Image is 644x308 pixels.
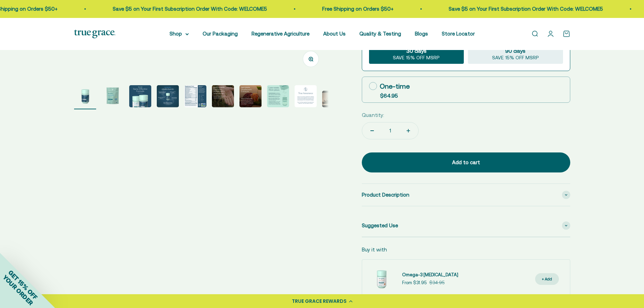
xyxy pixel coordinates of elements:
div: + Add [542,276,552,282]
button: Go to item 7 [239,85,262,109]
img: One Daily Men's Multivitamin [295,85,317,107]
button: Go to item 2 [102,85,124,109]
span: Product Description [362,191,409,199]
div: Add to cart [376,158,556,167]
span: GET 15% OFF [7,269,39,301]
button: Go to item 1 [74,85,96,109]
button: Add to cart [362,152,570,172]
span: Suggested Use [362,221,398,230]
summary: Suggested Use [362,215,570,237]
button: Go to item 4 [157,85,179,109]
compare-at-price: $34.95 [429,279,444,287]
a: Store Locator [442,31,475,37]
a: Our Packaging [203,31,238,37]
span: Omega-3 [MEDICAL_DATA] [402,272,458,277]
p: Save $5 on Your First Subscription Order With Code: WELCOME5 [112,5,266,13]
div: TRUE GRACE REWARDS [292,298,347,305]
img: One Daily Men's Multivitamin [267,85,289,107]
img: One Daily Men's Multivitamin [129,85,151,107]
summary: Shop [170,30,189,38]
img: One Daily Men's Multivitamin [212,85,234,107]
button: Go to item 8 [267,85,289,109]
button: + Add [535,273,559,285]
button: Go to item 5 [184,85,206,109]
button: Go to item 3 [129,85,151,109]
img: One Daily Men's Multivitamin [74,85,96,107]
button: Go to item 6 [212,85,234,109]
p: Save $5 on Your First Subscription Order With Code: WELCOME5 [448,5,602,13]
img: One Daily Men's Multivitamin [184,85,206,107]
button: Increase quantity [398,122,418,139]
span: YOUR ORDER [1,274,34,307]
img: One Daily Men's Multivitamin [239,85,262,107]
button: Decrease quantity [362,122,382,139]
sale-price: From $31.95 [402,279,427,287]
summary: Product Description [362,184,570,206]
a: Regenerative Agriculture [252,31,309,37]
a: Quality & Testing [359,31,401,37]
img: Omega-3 Fish Oil for Brain, Heart, and Immune Health* Sustainably sourced, wild-caught Alaskan fi... [368,265,395,293]
img: Daily Multivitamin for Immune Support, Energy, and Daily Balance* - Vitamin A, Vitamin D3, and Zi... [102,85,124,107]
a: About Us [323,31,346,37]
a: Free Shipping on Orders $50+ [321,6,393,12]
img: One Daily Men's Multivitamin [157,85,179,107]
button: Go to item 10 [322,91,344,109]
label: Quantity: [362,111,384,119]
a: Blogs [415,31,428,37]
button: Go to item 9 [295,85,317,109]
p: Buy it with [362,246,387,254]
a: Omega-3 [MEDICAL_DATA] [402,271,458,279]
